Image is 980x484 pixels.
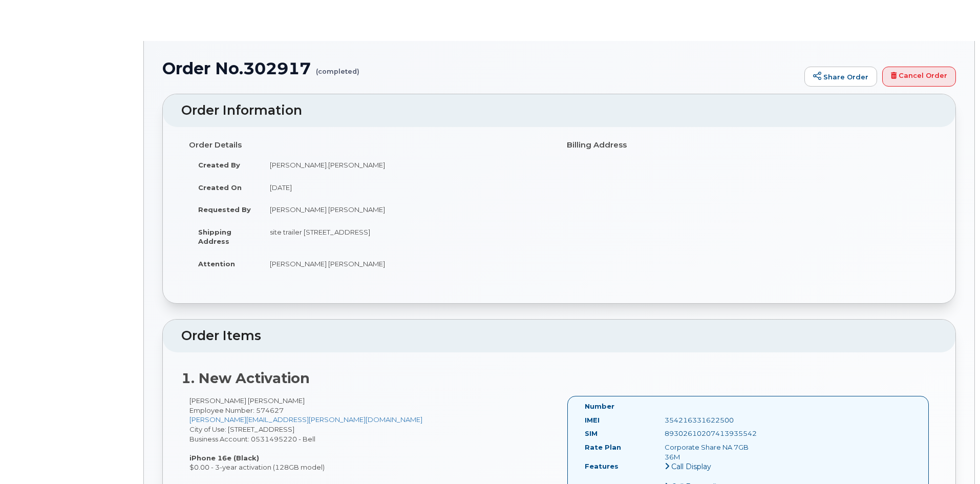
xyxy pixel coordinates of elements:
[804,67,877,87] a: Share Order
[181,370,310,387] strong: 1. New Activation
[261,198,551,221] td: [PERSON_NAME] [PERSON_NAME]
[585,429,598,438] label: SIM
[198,161,240,169] strong: Created By
[585,461,619,471] label: Features
[189,406,284,414] span: Employee Number: 574627
[189,141,551,150] h4: Order Details
[189,454,259,462] strong: iPhone 16e (Black)
[261,154,551,176] td: [PERSON_NAME].[PERSON_NAME]
[181,103,937,118] h2: Order Information
[198,260,235,268] strong: Attention
[316,59,359,75] small: (completed)
[189,415,422,424] a: [PERSON_NAME][EMAIL_ADDRESS][PERSON_NAME][DOMAIN_NAME]
[198,205,251,214] strong: Requested By
[261,221,551,252] td: site trailer [STREET_ADDRESS]
[567,141,929,150] h4: Billing Address
[585,402,614,411] label: Number
[198,183,242,192] strong: Created On
[882,67,956,87] a: Cancel Order
[657,443,769,461] div: Corporate Share NA 7GB 36M
[162,59,799,77] h1: Order No.302917
[585,443,621,452] label: Rate Plan
[261,252,551,275] td: [PERSON_NAME] [PERSON_NAME]
[198,228,231,246] strong: Shipping Address
[181,396,559,472] div: [PERSON_NAME] [PERSON_NAME] City of Use: [STREET_ADDRESS] Business Account: 0531495220 - Bell $0....
[261,176,551,199] td: [DATE]
[657,429,769,438] div: 89302610207413935542
[585,415,600,425] label: IMEI
[181,329,937,343] h2: Order Items
[657,415,769,425] div: 354216331622500
[671,462,711,471] span: Call Display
